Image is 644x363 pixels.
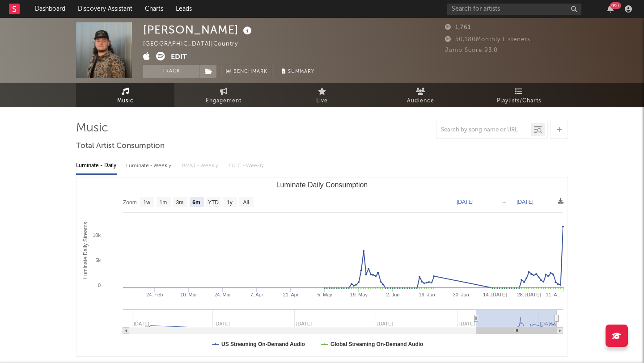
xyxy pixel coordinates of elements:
text: 24. Mar [214,292,231,297]
span: Jump Score: 93.0 [445,47,498,53]
text: 0 [98,283,101,288]
text: 5. May [318,292,333,297]
text: Zoom [123,199,137,206]
text: 1m [160,199,167,206]
text: 28. [DATE] [517,292,541,297]
text: 1y [227,199,233,206]
text: US Streaming On-Demand Audio [221,341,305,347]
div: [GEOGRAPHIC_DATA] | Country [143,39,248,50]
text: → [501,199,507,205]
text: 30. Jun [453,292,469,297]
text: 11. A… [546,292,562,297]
div: 99 + [610,2,621,9]
span: Summary [288,69,314,74]
a: Benchmark [221,65,272,78]
input: Search by song name or URL [436,127,531,134]
button: Edit [171,52,187,63]
text: 24. Feb [146,292,163,297]
text: 2. Jun [386,292,399,297]
div: [PERSON_NAME] [143,22,254,37]
span: Benchmark [233,67,267,77]
text: 5k [95,257,101,263]
text: Luminate Daily Consumption [276,181,368,189]
text: [DATE] [457,199,474,205]
div: Luminate - Weekly [126,158,173,173]
text: 10. Mar [180,292,197,297]
text: All [243,199,249,206]
span: Music [117,96,134,106]
span: 50,180 Monthly Listeners [445,37,530,42]
text: YTD [208,199,219,206]
input: Search for artists [447,4,581,15]
text: 19. May [350,292,368,297]
text: 14. [DATE] [483,292,507,297]
span: 1,761 [445,25,471,30]
text: 16. Jun [419,292,435,297]
text: [DATE] [517,199,534,205]
text: Global Streaming On-Demand Audio [330,341,424,347]
span: Total Artist Consumption [76,141,165,152]
svg: Luminate Daily Consumption [76,177,568,356]
button: Summary [277,65,319,78]
span: Engagement [206,96,241,106]
text: 3m [176,199,184,206]
a: Music [76,83,174,107]
span: Live [316,96,328,106]
text: Luminate Daily Streams [82,222,89,279]
div: Luminate - Daily [76,158,117,173]
a: Audience [371,83,470,107]
button: 99+ [607,5,614,13]
span: Audience [407,96,434,106]
a: Live [273,83,371,107]
text: 7. Apr [250,292,263,297]
a: Playlists/Charts [470,83,568,107]
text: 10k [93,232,101,238]
button: Track [143,65,199,78]
span: Playlists/Charts [497,96,541,106]
a: Engagement [174,83,273,107]
text: 21. Apr [283,292,299,297]
text: 6m [192,199,200,206]
text: 1w [144,199,151,206]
